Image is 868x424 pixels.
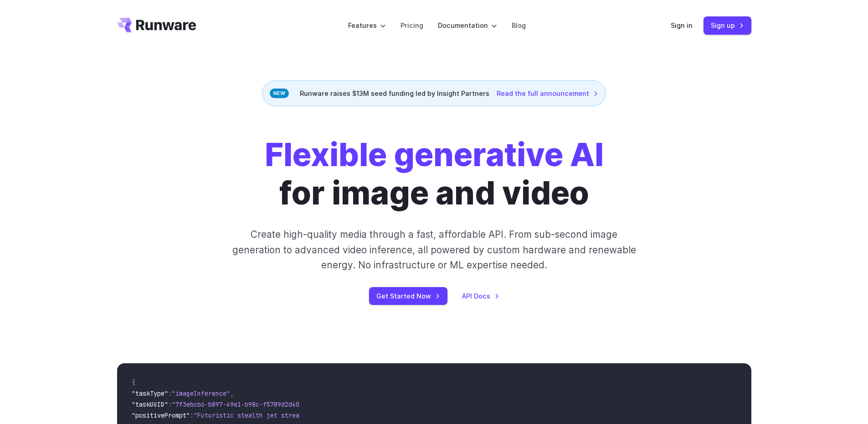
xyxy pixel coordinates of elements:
[348,20,386,31] label: Features
[132,411,190,419] span: "positivePrompt"
[168,389,172,398] span: :
[512,20,526,31] a: Blog
[231,227,637,272] p: Create high-quality media through a fast, affordable API. From sub-second image generation to adv...
[117,18,196,32] a: Go to /
[704,16,751,34] a: Sign up
[462,291,499,301] a: API Docs
[230,389,234,398] span: ,
[265,135,604,174] strong: Flexible generative AI
[132,400,168,408] span: "taskUUID"
[190,411,194,419] span: :
[497,88,598,99] a: Read the full announcement
[401,20,423,31] a: Pricing
[262,80,606,106] div: Runware raises $13M seed funding led by Insight Partners
[438,20,497,31] label: Documentation
[671,20,693,31] a: Sign in
[194,411,525,419] span: "Futuristic stealth jet streaking through a neon-lit cityscape with glowing purple exhaust"
[168,400,172,408] span: :
[265,136,604,212] h1: for image and video
[172,400,310,408] span: "7f3ebcb6-b897-49e1-b98c-f5789d2d40d7"
[369,287,447,305] a: Get Started Now
[132,389,168,398] span: "taskType"
[132,378,135,387] span: {
[172,389,230,398] span: "imageInference"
